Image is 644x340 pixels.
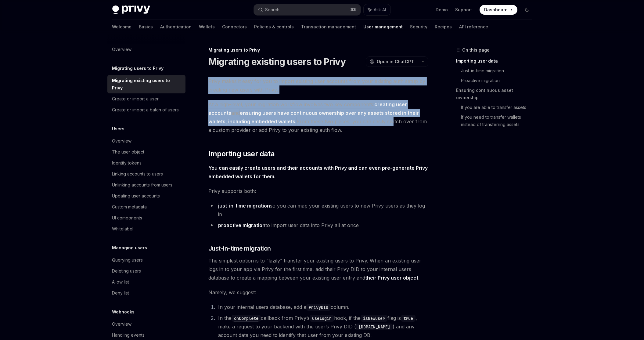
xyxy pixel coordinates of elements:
a: Unlinking accounts from users [107,179,185,190]
h5: Webhooks [112,308,135,316]
a: If you are able to transfer assets [461,103,537,112]
a: UI components [107,212,185,223]
div: Create or import a batch of users [112,106,179,114]
code: useLogin [310,315,334,322]
a: Dashboard [480,5,517,15]
li: so you can map your existing users to new Privy users as they log in [208,201,428,219]
a: Authentication [160,20,192,34]
h5: Users [112,125,125,132]
span: On this page [462,46,490,54]
a: Support [455,7,472,13]
span: Open in ChatGPT [377,59,414,65]
span: Importing user data [208,149,275,159]
a: proactive migration [218,222,265,229]
a: Policies & controls [254,20,294,34]
a: Querying users [107,255,185,266]
div: Allow list [112,278,129,286]
h1: Migrating existing users to Privy [208,56,346,67]
button: Ask AI [364,4,390,15]
a: Security [410,20,428,34]
a: just-in-time migration [218,203,270,209]
a: Overview [107,44,185,55]
a: Allow list [107,277,185,288]
code: [DOMAIN_NAME] [356,324,393,330]
div: Deleting users [112,267,141,275]
a: If you need to transfer wallets instead of transferring assets [461,112,537,129]
div: Handling events [112,331,145,339]
a: Ensuring continuous asset ownership [456,85,537,103]
button: Open in ChatGPT [366,56,418,67]
span: Dashboard [484,7,508,13]
span: Privy supports both: [208,187,428,195]
code: isNewUser [361,315,387,322]
li: In your internal users database, add a column. [216,303,428,311]
div: Querying users [112,256,143,264]
a: Overview [107,319,185,330]
div: UI components [112,214,142,222]
a: Identity tokens [107,157,185,168]
li: to import user data into Privy all at once [208,221,428,230]
a: Proactive migration [461,76,537,85]
div: The user object [112,148,145,156]
img: dark logo [112,5,150,14]
span: Privy makes it easy for you to import existing user accounts from your existing auth setup by cre... [208,77,428,94]
a: Connectors [222,20,247,34]
span: ⌘ K [351,7,357,12]
h5: Managing users [112,244,147,251]
button: Toggle dark mode [522,5,532,15]
a: Wallets [199,20,215,34]
h5: Migrating users to Privy [112,65,164,72]
span: Just-in-time migration [208,244,271,253]
a: Whitelabel [107,223,185,234]
strong: You can easily create users and their accounts with Privy and can even pre-generate Privy embedde... [208,165,428,179]
strong: ensuring users have continuous ownership over any assets stored in their wallets, including embed... [208,110,419,125]
div: Custom metadata [112,203,147,211]
div: Migrating users to Privy [208,47,428,53]
div: Overview [112,46,132,53]
div: Search... [265,6,282,13]
div: Updating user accounts [112,192,160,200]
div: Identity tokens [112,159,142,167]
a: User management [364,20,403,34]
a: The user object [107,146,185,157]
div: Overview [112,320,132,328]
a: Custom metadata [107,201,185,212]
code: true [401,315,416,322]
a: Linking accounts to users [107,168,185,179]
a: Transaction management [301,20,356,34]
li: In the callback from Privy’s hook, if the flag is , make a request to your backend with the user’... [216,314,428,339]
a: Create or import a user [107,93,185,104]
code: PrivyDID [306,304,331,311]
a: Demo [436,7,448,13]
a: Updating user accounts [107,190,185,201]
a: Recipes [435,20,452,34]
a: Welcome [112,20,132,34]
a: onComplete [232,315,261,321]
div: Migrating existing users to Privy [112,77,182,92]
a: Basics [139,20,153,34]
div: Overview [112,137,132,145]
code: onComplete [232,315,261,322]
button: Search...⌘K [254,4,361,15]
a: Just-in-time migration [461,66,537,76]
div: Create or import a user [112,95,159,103]
div: Linking accounts to users [112,170,163,178]
a: Overview [107,136,185,146]
div: Deny list [112,289,129,297]
span: At a high-level, your migration workflow involves two key components: and From these two pieces, ... [208,100,428,134]
div: Unlinking accounts from users [112,181,173,189]
a: Importing user data [456,56,537,66]
a: API reference [459,20,488,34]
span: Ask AI [374,7,386,13]
a: their Privy user object [365,275,418,281]
span: Namely, we suggest: [208,288,428,297]
a: Deny list [107,288,185,298]
span: The simplest option is to “lazily” transfer your existing users to Privy. When an existing user l... [208,256,428,282]
div: Whitelabel [112,225,134,233]
a: Deleting users [107,266,185,277]
a: Create or import a batch of users [107,104,185,115]
a: Migrating existing users to Privy [107,75,185,93]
